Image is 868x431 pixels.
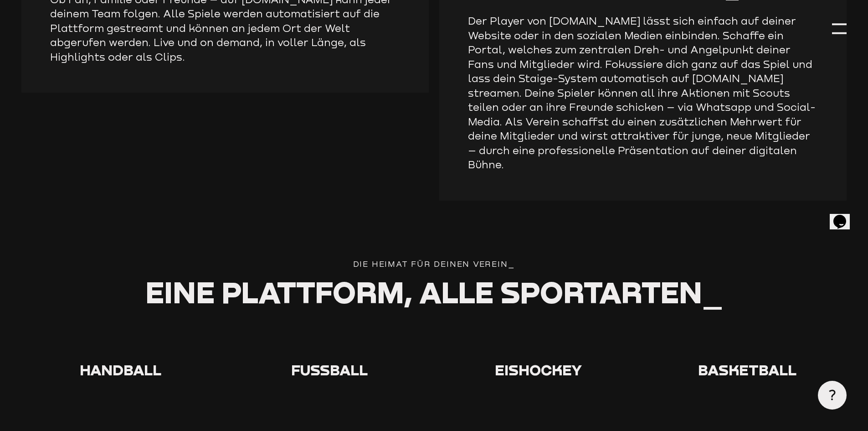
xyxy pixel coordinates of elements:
[145,274,412,310] span: Eine Plattform,
[468,14,817,172] p: Der Player von [DOMAIN_NAME] lässt sich einfach auf deiner Website oder in den sozialen Medien ei...
[80,361,161,379] span: Handball
[21,258,846,271] div: Die Heimat für deinen verein_
[830,202,859,229] iframe: chat widget
[291,361,368,379] span: Fußball
[698,361,796,379] span: Basketball
[495,361,582,379] span: Eishockey
[419,274,723,310] span: alle Sportarten_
